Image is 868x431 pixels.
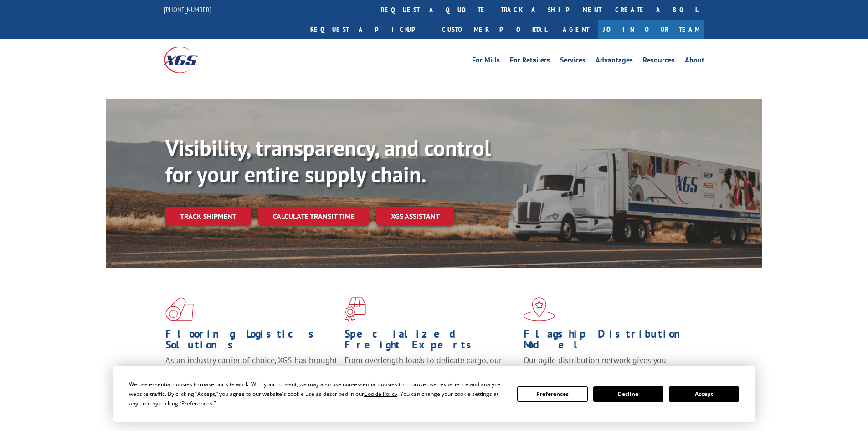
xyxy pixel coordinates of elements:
a: Advantages [596,57,633,67]
img: xgs-icon-focused-on-flooring-red [344,297,366,321]
a: Customer Portal [435,20,554,39]
a: Join Our Team [598,20,704,39]
h1: Flooring Logistics Solutions [165,328,338,355]
img: xgs-icon-total-supply-chain-intelligence-red [165,297,194,321]
div: We use essential cookies to make our site work. With your consent, we may also use non-essential ... [129,379,506,408]
span: Preferences [181,400,212,407]
button: Accept [669,386,739,402]
button: Decline [593,386,663,402]
h1: Specialized Freight Experts [344,328,517,355]
span: Cookie Policy [364,390,397,398]
img: xgs-icon-flagship-distribution-model-red [524,297,555,321]
a: Services [560,57,586,67]
span: Our agile distribution network gives you nationwide inventory management on demand. [524,355,691,376]
a: Resources [643,57,675,67]
a: For Retailers [510,57,550,67]
a: XGS ASSISTANT [376,207,454,226]
a: Calculate transit time [258,207,369,226]
h1: Flagship Distribution Model [524,328,696,355]
a: Track shipment [165,207,251,226]
b: Visibility, transparency, and control for your entire supply chain. [165,134,491,188]
a: Agent [554,20,598,39]
p: From overlength loads to delicate cargo, our experienced staff knows the best way to move your fr... [344,355,517,395]
button: Preferences [517,386,587,402]
a: [PHONE_NUMBER] [164,5,211,14]
a: For Mills [472,57,500,67]
div: Cookie Consent Prompt [113,366,755,422]
a: About [685,57,704,67]
span: As an industry carrier of choice, XGS has brought innovation and dedication to flooring logistics... [165,355,337,387]
a: Request a pickup [303,20,435,39]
